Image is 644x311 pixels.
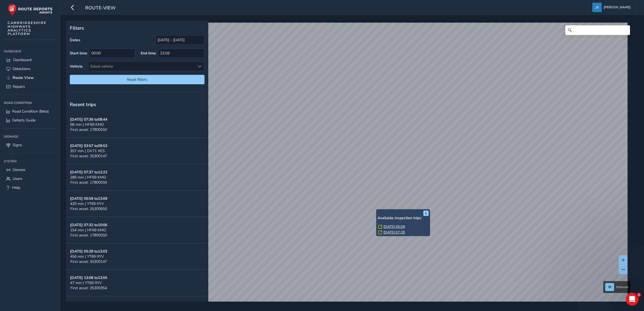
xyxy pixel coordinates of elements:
strong: [DATE] 05:28 to 13:03 [70,249,107,254]
span: First asset: 17800550 [70,127,107,132]
div: Select vehicle [88,62,195,71]
span: Signs [13,142,22,148]
button: [DATE] 05:28 to13:03456 min | YT69 RYVFirst asset: 35300147 [66,243,208,270]
span: First asset: 17800550 [70,233,107,238]
button: [DATE] 03:57 to09:53357 min | DV71 XESFirst asset: 35300147 [66,138,208,164]
a: Route View [4,73,56,82]
span: 154 min | HF69 KMO [70,228,106,233]
span: Help [12,185,20,190]
strong: [DATE] 03:57 to 09:53 [70,143,107,148]
span: 1 [637,293,641,297]
a: [DATE] 06:09 [383,224,405,229]
button: [DATE] 13:08 to13:5547 min | YT69 RYVFirst asset: 35300354 [66,270,208,296]
span: 357 min | DV71 XES [70,148,105,153]
span: Recent trips [70,101,96,108]
span: Reset filters [74,77,200,82]
strong: [DATE] 13:08 to 13:55 [70,275,107,280]
button: [PERSON_NAME] [592,3,632,12]
button: Reset filters [70,75,205,84]
span: Repairs [13,84,25,89]
span: Detections [13,66,30,71]
a: Repairs [4,82,56,91]
a: Signs [4,141,56,149]
span: Road Condition (Beta) [12,109,49,114]
span: Dashboard [13,57,32,62]
span: 430 min | YT69 RYV [70,201,104,206]
strong: [DATE] 07:37 to 12:22 [70,170,107,175]
span: Defects Guide [12,118,36,123]
img: rr logo [8,4,53,16]
span: [PERSON_NAME] [604,3,631,12]
span: route-view [85,5,116,12]
span: Users [13,176,22,181]
button: [DATE] 05:59 to13:09430 min | YT69 RYVFirst asset: 35300650 [66,191,208,217]
a: Road Condition (Beta) [4,107,56,116]
span: First asset: 35300147 [70,259,107,264]
button: [DATE] 07:36 to08:4468 min | HF69 KMOFirst asset: 17800550 [66,111,208,138]
iframe: Intercom live chat [626,293,639,306]
a: [DATE] 07:35 [383,230,405,235]
span: 286 min | HF69 KMO [70,175,106,180]
label: End time [141,51,156,56]
span: First asset: 35300147 [70,153,107,159]
input: Search [565,25,630,35]
canvas: Map [68,23,628,308]
a: Detections [4,64,56,73]
img: diamond-layout [592,3,602,12]
span: Network [616,285,628,289]
span: 47 min | YT69 RYV [70,280,102,285]
a: Help [4,183,56,192]
h6: Available inspection trips: [378,216,429,221]
button: x [423,211,429,216]
button: [DATE] 07:32 to10:06154 min | HF69 KMOFirst asset: 17800550 [66,217,208,243]
span: First asset: 35300354 [70,285,107,291]
div: System [4,157,56,165]
span: Route View [13,75,34,80]
span: 456 min | YT69 RYV [70,254,104,259]
a: Defects Guide [4,116,56,125]
span: Devices [13,167,25,172]
label: Dates [70,37,80,43]
span: CAMBRIDGESHIRE HIGHWAYS ANALYTICS PLATFORM [8,21,47,36]
label: Start time [70,51,87,56]
strong: [DATE] 07:36 to 08:44 [70,117,107,122]
div: Overview [4,47,56,55]
div: Signage [4,132,56,141]
strong: [DATE] 07:32 to 10:06 [70,222,107,228]
button: [DATE] 07:37 to12:22286 min | HF69 KMOFirst asset: 17800550 [66,164,208,191]
div: Road Condition [4,99,56,107]
p: Filters [70,25,205,32]
span: First asset: 17800550 [70,180,107,185]
span: 68 min | HF69 KMO [70,122,104,127]
a: Users [4,174,56,183]
a: Dashboard [4,55,56,64]
strong: [DATE] 05:59 to 13:09 [70,196,107,201]
span: First asset: 35300650 [70,206,107,211]
a: Devices [4,165,56,174]
label: Vehicle [70,64,83,69]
